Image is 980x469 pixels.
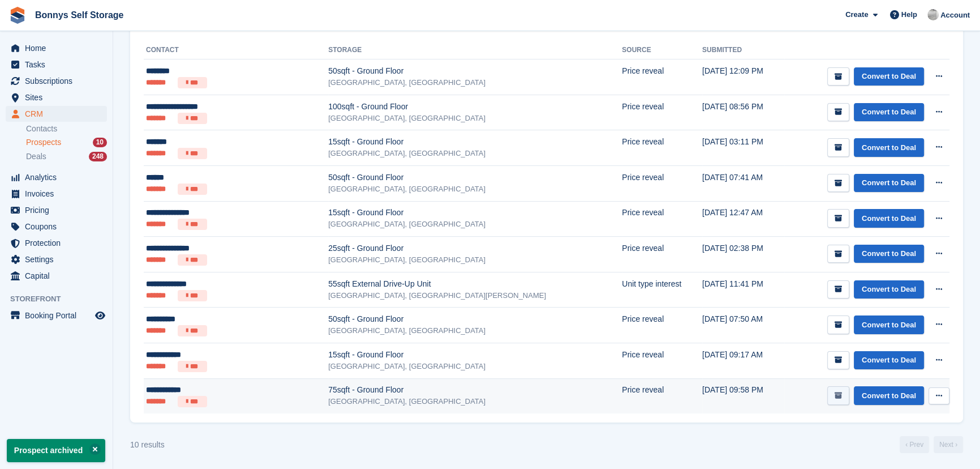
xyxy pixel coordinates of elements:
span: Invoices [25,186,93,202]
td: Price reveal [622,308,702,343]
a: menu [6,251,107,267]
span: CRM [25,106,93,122]
span: Capital [25,268,93,284]
span: Analytics [25,169,93,185]
span: Settings [25,251,93,267]
div: 50sqft - Ground Floor [328,65,622,77]
img: James Bonny [927,9,939,20]
div: 25sqft - Ground Floor [328,242,622,254]
span: Help [901,9,917,20]
div: [GEOGRAPHIC_DATA], [GEOGRAPHIC_DATA] [328,148,622,159]
a: Convert to Deal [854,351,924,370]
a: Convert to Deal [854,315,924,334]
td: [DATE] 12:47 AM [702,201,785,237]
td: Price reveal [622,165,702,201]
div: 55sqft External Drive-Up Unit [328,278,622,290]
td: Price reveal [622,130,702,166]
a: Convert to Deal [854,67,924,86]
td: Price reveal [622,378,702,413]
span: Prospects [26,137,61,148]
div: 50sqft - Ground Floor [328,172,622,184]
a: Convert to Deal [854,103,924,122]
span: Account [940,10,970,21]
td: [DATE] 09:17 AM [702,343,785,378]
a: Previous [900,436,929,453]
div: 15sqft - Ground Floor [328,207,622,219]
a: menu [6,73,107,89]
a: Convert to Deal [854,174,924,193]
a: menu [6,268,107,284]
nav: Page [897,436,965,453]
div: 15sqft - Ground Floor [328,349,622,361]
span: Sites [25,89,93,105]
p: Prospect archived [7,439,105,462]
a: menu [6,89,107,105]
div: 10 [93,138,107,147]
div: [GEOGRAPHIC_DATA], [GEOGRAPHIC_DATA] [328,113,622,124]
a: menu [6,186,107,202]
span: Coupons [25,219,93,234]
td: [DATE] 02:38 PM [702,237,785,272]
td: [DATE] 03:11 PM [702,130,785,166]
div: [GEOGRAPHIC_DATA], [GEOGRAPHIC_DATA] [328,325,622,336]
a: Next [934,436,963,453]
td: [DATE] 08:56 PM [702,95,785,130]
span: Booking Portal [25,308,93,323]
img: stora-icon-8386f47178a22dfd0bd8f6a31ec36ba5ce8667c1dd55bd0f319d3a0aa187defe.svg [9,7,26,24]
td: Price reveal [622,237,702,272]
a: menu [6,202,107,218]
span: Tasks [25,57,93,73]
span: Home [25,40,93,56]
td: Price reveal [622,95,702,130]
th: Contact [144,41,328,59]
div: 100sqft - Ground Floor [328,101,622,113]
th: Submitted [702,41,785,59]
a: Convert to Deal [854,209,924,228]
a: menu [6,169,107,185]
div: [GEOGRAPHIC_DATA], [GEOGRAPHIC_DATA][PERSON_NAME] [328,290,622,301]
div: [GEOGRAPHIC_DATA], [GEOGRAPHIC_DATA] [328,184,622,195]
th: Source [622,41,702,59]
div: 15sqft - Ground Floor [328,136,622,148]
a: Convert to Deal [854,280,924,299]
a: Bonnys Self Storage [31,6,128,24]
a: Convert to Deal [854,245,924,263]
a: menu [6,308,107,323]
a: menu [6,40,107,56]
td: [DATE] 12:09 PM [702,59,785,95]
span: Subscriptions [25,73,93,89]
span: Pricing [25,202,93,218]
div: 10 results [130,439,165,451]
span: Protection [25,235,93,251]
div: 248 [89,152,107,161]
div: [GEOGRAPHIC_DATA], [GEOGRAPHIC_DATA] [328,396,622,407]
a: Convert to Deal [854,138,924,157]
a: Deals 248 [26,151,107,163]
a: Contacts [26,123,107,134]
th: Storage [328,41,622,59]
span: Storefront [10,293,113,305]
a: Preview store [93,309,107,322]
div: 75sqft - Ground Floor [328,384,622,396]
td: Price reveal [622,201,702,237]
div: [GEOGRAPHIC_DATA], [GEOGRAPHIC_DATA] [328,361,622,372]
td: [DATE] 11:41 PM [702,272,785,308]
div: [GEOGRAPHIC_DATA], [GEOGRAPHIC_DATA] [328,219,622,230]
div: [GEOGRAPHIC_DATA], [GEOGRAPHIC_DATA] [328,254,622,266]
div: [GEOGRAPHIC_DATA], [GEOGRAPHIC_DATA] [328,77,622,88]
span: Deals [26,151,46,162]
td: [DATE] 07:41 AM [702,165,785,201]
a: menu [6,57,107,73]
a: Prospects 10 [26,137,107,148]
td: Unit type interest [622,272,702,308]
td: Price reveal [622,59,702,95]
td: [DATE] 09:58 PM [702,378,785,413]
a: menu [6,235,107,251]
span: Create [845,9,868,20]
div: 50sqft - Ground Floor [328,313,622,325]
a: menu [6,219,107,234]
td: [DATE] 07:50 AM [702,308,785,343]
a: menu [6,106,107,122]
a: Convert to Deal [854,386,924,405]
td: Price reveal [622,343,702,378]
